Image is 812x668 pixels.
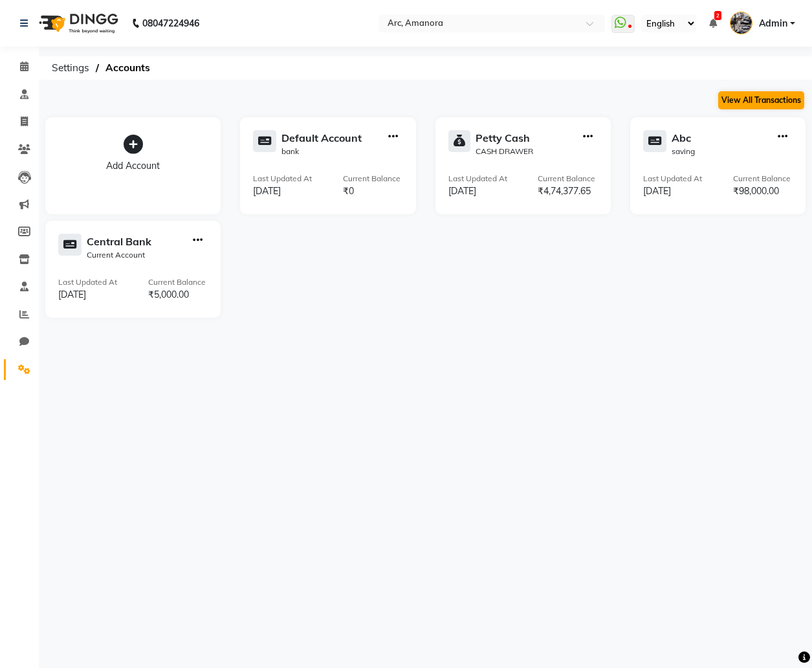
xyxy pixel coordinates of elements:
div: Central Bank [87,234,151,249]
div: Current Account [87,249,151,261]
div: Current Balance [343,173,403,184]
div: Last Updated At [448,173,507,184]
div: Abc [672,130,695,146]
div: CASH DRAWER [476,146,533,157]
span: Admin [759,17,787,30]
div: Last Updated At [643,173,702,184]
div: ₹0 [343,184,403,198]
div: ₹98,000.00 [733,184,793,198]
div: ₹4,74,377.65 [538,184,598,198]
div: [DATE] [58,288,117,302]
div: Current Balance [538,173,598,184]
span: Accounts [99,56,157,80]
span: Settings [45,56,96,80]
div: Petty Cash [476,130,533,146]
button: View All Transactions [718,91,804,109]
div: ₹5,000.00 [148,288,208,302]
div: Add Account [58,159,208,173]
div: bank [281,146,362,157]
div: saving [672,146,695,157]
div: Current Balance [733,173,793,184]
div: [DATE] [448,184,507,198]
div: [DATE] [253,184,312,198]
div: Last Updated At [58,276,117,288]
div: Default Account [281,130,362,146]
div: Current Balance [148,276,208,288]
div: Last Updated At [253,173,312,184]
img: logo [33,5,122,41]
div: [DATE] [643,184,702,198]
a: 2 [709,17,717,29]
b: 08047224946 [142,5,199,41]
span: 2 [714,11,721,20]
img: Admin [730,12,752,34]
